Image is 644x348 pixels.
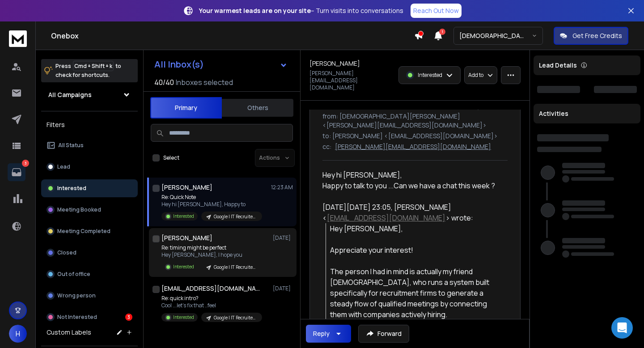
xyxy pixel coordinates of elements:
p: Hey [PERSON_NAME], I hope you [161,251,262,259]
button: Interested [41,179,138,197]
button: Forward [358,325,409,343]
p: – Turn visits into conversations [199,6,403,15]
p: Press to check for shortcuts. [55,62,121,80]
p: Interested [418,72,442,79]
p: 12:23 AM [271,184,293,191]
button: Not Interested3 [41,308,138,326]
h3: Inboxes selected [176,77,233,88]
button: All Inbox(s) [147,55,295,73]
p: [DEMOGRAPHIC_DATA] <> Harsh SSA [459,31,532,40]
p: Not Interested [57,314,97,321]
h3: Filters [41,119,138,131]
p: Meeting Booked [57,206,101,213]
p: cc: [322,142,331,151]
button: Lead [41,158,138,176]
h1: [PERSON_NAME] [161,183,212,192]
div: 3 [125,314,132,321]
div: Appreciate your interest! [330,245,500,255]
div: The person I had in mind is actually my friend [DEMOGRAPHIC_DATA], who runs a system built specif... [330,266,500,320]
button: Others [222,98,293,118]
p: Lead [57,163,70,170]
button: Meeting Booked [41,201,138,219]
div: Hey hi [PERSON_NAME], [322,170,500,191]
p: [DATE] [273,285,293,292]
a: 3 [8,163,25,181]
button: All Campaigns [41,86,138,104]
button: Reply [306,325,351,343]
h3: Custom Labels [47,328,91,337]
button: H [9,325,27,343]
p: from: [DEMOGRAPHIC_DATA][PERSON_NAME] <[PERSON_NAME][EMAIL_ADDRESS][DOMAIN_NAME]> [322,112,508,130]
p: Interested [57,185,86,192]
div: Open Intercom Messenger [611,317,633,339]
p: Meeting Completed [57,228,110,235]
span: 1 [439,29,445,35]
p: Re: quick intro? [161,295,262,302]
p: Out of office [57,271,90,278]
p: Reach Out Now [413,6,459,15]
p: Re: Quick Note [161,194,262,201]
p: Google | IT Recruiter [GEOGRAPHIC_DATA] | [DATE] | [GEOGRAPHIC_DATA] [214,314,257,321]
p: Google | IT Recruiter [GEOGRAPHIC_DATA] | [DATE] | [GEOGRAPHIC_DATA] [214,213,257,220]
p: Lead Details [539,61,577,70]
h1: [PERSON_NAME] [309,59,360,68]
span: Cmd + Shift + k [73,61,114,71]
p: Interested [173,314,194,321]
button: Get Free Credits [554,27,628,45]
p: [PERSON_NAME][EMAIL_ADDRESS][DOMAIN_NAME] [309,70,393,91]
p: Add to [468,72,483,79]
p: Hey hi [PERSON_NAME], Happy to [161,201,262,208]
h1: All Campaigns [48,90,92,99]
div: Activities [534,104,640,123]
h1: All Inbox(s) [154,60,204,69]
button: Closed [41,244,138,262]
h1: [EMAIL_ADDRESS][DOMAIN_NAME] [161,284,260,293]
p: Interested [173,263,194,270]
button: Out of office [41,265,138,283]
p: Closed [57,249,76,256]
button: Primary [150,97,222,119]
span: 40 / 40 [154,77,174,88]
p: Cool ...let's fix that ..feel [161,302,262,309]
button: Meeting Completed [41,222,138,240]
strong: Your warmest leads are on your site [199,6,311,15]
a: Reach Out Now [411,4,462,18]
div: Happy to talk to you ...Can we have a chat this week ? [322,180,500,191]
div: [DATE][DATE] 23:05, [PERSON_NAME] < > wrote: [322,202,500,223]
button: Wrong person [41,287,138,305]
p: Google | IT Recruiter [GEOGRAPHIC_DATA] | [DATE] | [GEOGRAPHIC_DATA] [214,264,257,271]
p: Get Free Credits [572,31,622,40]
h1: [PERSON_NAME] [161,233,212,242]
a: [EMAIL_ADDRESS][DOMAIN_NAME] [327,213,445,223]
p: Interested [173,213,194,220]
label: Select [163,154,179,161]
p: Re: timing might be perfect [161,244,262,251]
p: to: [PERSON_NAME] <[EMAIL_ADDRESS][DOMAIN_NAME]> [322,132,508,140]
p: [DATE] [273,234,293,242]
div: Hey [PERSON_NAME], [330,223,500,234]
p: All Status [58,142,84,149]
p: Wrong person [57,292,96,299]
img: logo [9,30,27,47]
button: All Status [41,136,138,154]
div: Reply [313,329,330,338]
p: 3 [22,160,29,167]
h1: Onebox [51,30,414,41]
p: [PERSON_NAME][EMAIL_ADDRESS][DOMAIN_NAME] [335,142,491,151]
